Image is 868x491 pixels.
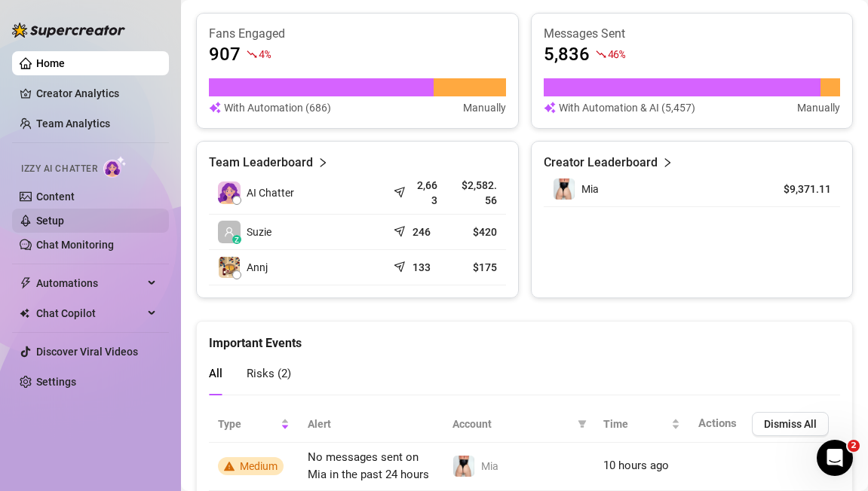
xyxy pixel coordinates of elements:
[103,156,127,178] img: AI Chatter
[247,49,257,59] span: fall
[394,258,409,273] span: send
[259,47,270,61] span: 4 %
[240,460,278,472] span: Medium
[317,154,328,172] span: right
[224,227,235,237] span: user
[36,117,110,130] a: Team Analytics
[455,178,497,208] article: $2,582.56
[36,346,138,358] a: Discover Viral Videos
[544,42,590,66] article: 5,836
[762,181,831,197] article: $9,371.11
[224,99,331,116] article: With Automation (686)
[554,178,575,200] img: Mia
[209,154,313,172] article: Team Leaderboard
[594,406,689,443] th: Time
[394,222,409,237] span: send
[575,413,590,435] span: filter
[219,257,240,278] img: Annj
[559,99,695,116] article: With Automation & AI (5,457)
[209,322,840,352] div: Important Events
[752,412,829,436] button: Dismiss All
[608,47,625,61] span: 46 %
[36,301,143,325] span: Chat Copilot
[308,450,429,482] span: No messages sent on Mia in the past 24 hours
[413,224,431,239] article: 246
[209,26,506,42] article: Fans Engaged
[848,440,860,452] span: 2
[36,271,143,295] span: Automations
[544,26,841,42] article: Messages Sent
[455,260,497,275] article: $175
[413,178,437,208] article: 2,663
[481,460,498,472] span: Mia
[797,99,840,116] article: Manually
[209,42,241,66] article: 907
[394,183,409,198] span: send
[209,99,221,116] img: svg%3e
[453,456,474,477] img: Mia
[662,154,673,172] span: right
[455,224,497,239] article: $420
[247,259,268,276] span: Annj
[36,81,157,105] a: Creator Analytics
[698,416,737,430] span: Actions
[596,49,606,59] span: fall
[603,459,669,472] span: 10 hours ago
[413,260,431,275] article: 133
[209,406,299,443] th: Type
[232,235,241,244] div: z
[224,461,235,471] span: warning
[36,376,76,388] a: Settings
[36,239,114,251] a: Chat Monitoring
[247,367,291,380] span: Risks ( 2 )
[247,224,271,240] span: Suzie
[578,419,587,428] span: filter
[247,185,294,201] span: AI Chatter
[764,418,817,430] span: Dismiss All
[603,416,668,432] span: Time
[36,215,64,227] a: Setup
[218,416,278,432] span: Type
[544,154,658,172] article: Creator Leaderboard
[299,406,443,443] th: Alert
[452,416,572,432] span: Account
[544,99,556,116] img: svg%3e
[21,162,97,176] span: Izzy AI Chatter
[20,277,32,289] span: thunderbolt
[218,181,241,204] img: izzy-ai-chatter-avatar-DDCN_rTZ.svg
[36,57,65,69] a: Home
[36,191,75,203] a: Content
[12,23,125,38] img: logo-BBDzfeDw.svg
[581,183,599,195] span: Mia
[20,308,29,319] img: Chat Copilot
[817,440,853,476] iframe: Intercom live chat
[209,367,222,380] span: All
[463,99,506,116] article: Manually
